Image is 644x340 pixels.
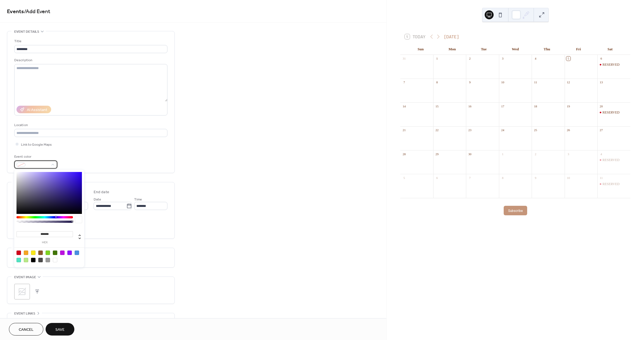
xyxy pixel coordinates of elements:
div: Sat [594,44,626,55]
div: #7ED321 [46,251,50,255]
div: Sun [405,44,436,55]
div: 5 [402,176,406,180]
div: 29 [435,152,439,156]
span: Link to Google Maps [21,142,52,148]
div: RESERVED [597,158,630,162]
div: 27 [599,128,603,132]
div: RESERVED [602,62,619,67]
div: #417505 [53,251,57,255]
div: Tue [468,44,499,55]
div: #D0021B [16,251,21,255]
span: / Add Event [24,6,50,17]
button: Cancel [9,323,43,336]
div: 18 [533,104,538,108]
div: RESERVED [597,110,630,115]
div: Title [14,38,166,44]
div: 28 [402,152,406,156]
span: Date [94,197,101,202]
div: 9 [533,176,538,180]
div: 30 [468,152,472,156]
div: Location [14,122,166,128]
div: 8 [501,176,505,180]
div: RESERVED [597,62,630,67]
div: #F5A623 [24,251,28,255]
div: Fri [563,44,594,55]
div: 6 [435,176,439,180]
div: 7 [468,176,472,180]
span: Event links [14,311,35,317]
div: 20 [599,104,603,108]
div: 1 [501,152,505,156]
a: Events [7,6,24,17]
button: Subscribe [504,206,527,215]
div: Description [14,57,166,63]
div: #BD10E0 [60,251,65,255]
div: 3 [566,152,570,156]
div: 2 [468,56,472,61]
div: 11 [533,80,538,84]
div: RESERVED [602,110,619,115]
div: #B8E986 [24,258,28,262]
span: Cancel [19,327,34,333]
div: 4 [599,152,603,156]
div: 5 [566,56,570,61]
div: 25 [533,128,538,132]
div: 6 [599,56,603,61]
div: Wed [499,44,531,55]
span: Event details [14,29,39,35]
div: End date [94,189,109,195]
div: 4 [533,56,538,61]
div: 10 [566,176,570,180]
div: 22 [435,128,439,132]
div: 9 [468,80,472,84]
div: #000000 [31,258,35,262]
div: 19 [566,104,570,108]
div: RESERVED [602,182,619,186]
div: Event color [14,154,56,160]
div: 26 [566,128,570,132]
div: 2 [533,152,538,156]
div: #4A4A4A [38,258,43,262]
div: ••• [7,313,174,325]
div: #50E3C2 [16,258,21,262]
div: 8 [435,80,439,84]
div: ; [14,284,30,299]
div: 13 [599,80,603,84]
span: Time [134,197,142,202]
div: 21 [402,128,406,132]
div: 17 [501,104,505,108]
div: 15 [435,104,439,108]
div: RESERVED [602,158,619,162]
div: 3 [501,56,505,61]
div: #9013FE [67,251,72,255]
span: Event image [14,274,36,280]
div: 23 [468,128,472,132]
div: 1 [435,56,439,61]
button: Save [46,323,74,336]
div: 16 [468,104,472,108]
div: #9B9B9B [46,258,50,262]
div: 14 [402,104,406,108]
div: 12 [566,80,570,84]
div: Mon [436,44,468,55]
div: Thu [531,44,563,55]
div: [DATE] [444,33,458,40]
div: #F8E71C [31,251,35,255]
div: RESERVED [597,182,630,186]
div: 10 [501,80,505,84]
div: 11 [599,176,603,180]
div: #FFFFFF [53,258,57,262]
label: hex [16,241,73,244]
span: Save [55,327,65,333]
div: 31 [402,56,406,61]
div: 7 [402,80,406,84]
div: #4A90E2 [75,251,79,255]
div: 24 [501,128,505,132]
div: #8B572A [38,251,43,255]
